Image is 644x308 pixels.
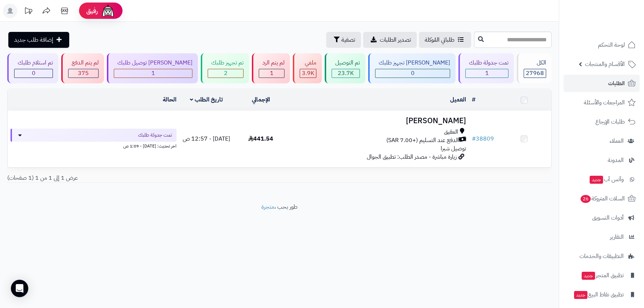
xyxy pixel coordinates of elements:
[590,176,603,184] span: جديد
[441,144,466,153] span: توصيل شبرا
[564,209,640,226] a: أدوات التسويق
[411,69,415,78] span: 0
[323,53,367,83] a: تم التوصيل 23.7K
[60,53,105,83] a: لم يتم الدفع 375
[252,95,270,104] a: الإجمالي
[367,53,457,83] a: [PERSON_NAME] تجهيز طلبك 0
[300,59,316,67] div: ملغي
[580,193,625,204] span: السلات المتروكة
[208,59,244,67] div: تم تجهيز طلبك
[6,53,60,83] a: تم استلام طلبك 0
[564,286,640,303] a: تطبيق نقاط البيعجديد
[78,69,89,78] span: 375
[199,53,250,83] a: تم تجهيز طلبك 2
[261,203,274,211] a: متجرة
[585,59,625,69] span: الأقسام والمنتجات
[564,228,640,246] a: التقارير
[190,95,223,104] a: تاريخ الطلب
[450,95,466,104] a: العميل
[326,32,361,48] button: تصفية
[183,134,230,143] span: [DATE] - 12:57 ص
[19,4,37,20] a: تحديثات المنصة
[581,270,624,280] span: تطبيق المتجر
[589,174,624,184] span: وآتس آب
[595,17,637,32] img: logo-2.png
[101,4,115,18] img: ai-face.png
[466,69,508,78] div: 1
[582,272,595,280] span: جديد
[363,32,417,48] a: تصدير الطلبات
[151,69,155,78] span: 1
[248,134,273,143] span: 441.54
[610,136,624,146] span: العملاء
[259,59,284,67] div: لم يتم الرد
[208,69,243,78] div: 2
[270,69,274,78] span: 1
[608,78,625,88] span: الطلبات
[68,59,99,67] div: لم يتم الدفع
[564,94,640,111] a: المراجعات والأسئلة
[375,69,450,78] div: 0
[425,36,454,44] span: طلباتي المُوكلة
[584,97,625,108] span: المراجعات والأسئلة
[224,69,228,78] span: 2
[14,36,53,44] span: إضافة طلب جديد
[564,151,640,169] a: المدونة
[472,134,494,143] a: #38809
[526,69,544,78] span: 27968
[86,7,98,15] span: رفيق
[564,247,640,265] a: التطبيقات والخدمات
[375,59,450,67] div: [PERSON_NAME] تجهيز طلبك
[608,155,624,165] span: المدونة
[338,69,354,78] span: 23.7K
[291,53,323,83] a: ملغي 3.9K
[11,142,176,149] div: اخر تحديث: [DATE] - 1:09 ص
[457,53,515,83] a: تمت جدولة طلبك 1
[581,195,591,203] span: 26
[163,95,176,104] a: الحالة
[419,32,471,48] a: طلباتي المُوكلة
[138,132,172,139] span: تمت جدولة طلبك
[573,290,624,300] span: تطبيق نقاط البيع
[68,69,98,78] div: 375
[444,128,458,136] span: العقيق
[564,36,640,54] a: لوحة التحكم
[564,132,640,150] a: العملاء
[291,117,466,125] h3: [PERSON_NAME]
[592,213,624,223] span: أدوات التسويق
[2,174,279,182] div: عرض 1 إلى 1 من 1 (1 صفحات)
[14,59,53,67] div: تم استلام طلبك
[332,59,360,67] div: تم التوصيل
[610,232,624,242] span: التقارير
[11,280,28,297] div: Open Intercom Messenger
[332,69,360,78] div: 23735
[300,69,316,78] div: 3853
[302,69,314,78] span: 3.9K
[259,69,284,78] div: 1
[380,36,411,44] span: تصدير الطلبات
[595,117,625,127] span: طلبات الإرجاع
[485,69,489,78] span: 1
[341,36,355,44] span: تصفية
[465,59,508,67] div: تمت جدولة طلبك
[8,32,69,48] a: إضافة طلب جديد
[250,53,291,83] a: لم يتم الرد 1
[472,95,475,104] a: #
[564,75,640,92] a: الطلبات
[564,190,640,207] a: السلات المتروكة26
[386,136,459,145] span: الدفع عند التسليم (+7.00 SAR)
[564,171,640,188] a: وآتس آبجديد
[114,69,192,78] div: 1
[114,59,192,67] div: [PERSON_NAME] توصيل طلبك
[598,40,625,50] span: لوحة التحكم
[32,69,36,78] span: 0
[579,251,624,261] span: التطبيقات والخدمات
[105,53,199,83] a: [PERSON_NAME] توصيل طلبك 1
[14,69,53,78] div: 0
[472,134,476,143] span: #
[524,59,546,67] div: الكل
[574,291,587,299] span: جديد
[367,153,457,161] span: زيارة مباشرة - مصدر الطلب: تطبيق الجوال
[515,53,553,83] a: الكل27968
[564,113,640,130] a: طلبات الإرجاع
